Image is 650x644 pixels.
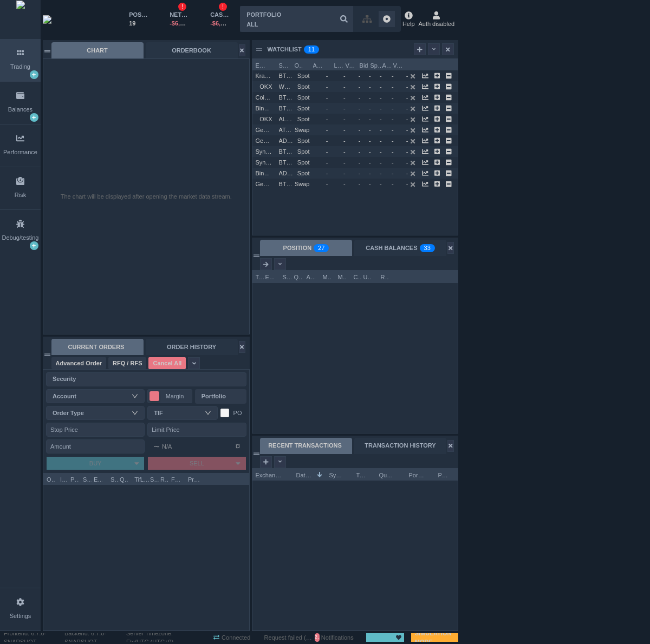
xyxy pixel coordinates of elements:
p: 3 [427,244,431,255]
div: Trading [10,62,30,71]
div: Account [53,391,133,402]
span: BTCUSD [279,156,294,169]
span: Spread [370,59,386,70]
i: icon: down [132,409,138,416]
span: Quantity [294,271,303,281]
p: 7 [321,244,324,255]
span: Spot [295,113,310,126]
span: BUY [89,460,102,466]
span: Spot [295,81,310,93]
span: - [343,137,349,144]
span: Margin [161,391,188,402]
div: Help [402,10,415,28]
img: wyden_logomark.svg [16,1,25,38]
div: WATCHLIST [268,45,302,54]
span: BTCUSD [279,146,294,158]
span: - [326,170,328,176]
p: 1 [311,45,315,56]
span: Exchange Name [256,469,283,479]
span: - [343,116,349,122]
img: wyden_logotype_white.svg [43,15,51,24]
span: Swap [295,178,310,190]
div: CASH BALANCE [210,10,229,19]
span: ( ) [302,634,346,641]
span: - [326,181,328,187]
p: 2 [318,244,321,255]
sup: ! [219,3,227,11]
span: - [343,73,349,79]
span: GenericOutbound [256,181,303,187]
div: Order Type [53,408,133,418]
sup: 11 [304,45,319,54]
span: Average Price [307,271,315,281]
span: Quantity [379,469,396,479]
input: Stop Price [46,423,145,437]
div: TIF [154,408,206,418]
span: Type [256,271,264,281]
span: Side [110,473,119,484]
input: Amount [46,439,145,454]
span: Synthetic [256,159,280,166]
sup: 27 [314,244,329,252]
span: - [343,83,349,90]
div: Portfolio [201,391,235,402]
span: Spot [295,156,310,169]
span: Limit [140,473,149,484]
div: PORTFOLIO [246,10,281,19]
span: Kraken [256,73,275,79]
span: Cost [354,271,362,281]
p: 3 [424,244,427,255]
span: Object Type [295,59,303,70]
span: Spot [295,146,310,158]
span: Date Time [296,469,314,479]
div: Debug/testing [2,233,39,242]
span: Account Name [313,59,322,70]
sup: ! [178,3,186,11]
div: ORDERBOOK [146,42,238,58]
i: icon: down [132,392,138,399]
span: Unrealized P&L [363,271,372,281]
span: BTCUSD [279,70,294,82]
div: ORDER HISTORY [146,339,238,355]
input: Limit Price [147,423,246,437]
div: Notifications [261,632,357,643]
span: ¤ [236,440,240,453]
span: - [343,170,349,176]
span: - [326,137,328,144]
span: - [326,94,328,101]
span: Exchange Name [256,59,266,70]
div: CURRENT ORDERS [51,339,144,355]
div: The chart will be displayed after opening the market data stream. [61,192,232,201]
span: Spot [295,91,310,104]
span: Tif [132,473,141,484]
span: Quantity [120,473,128,484]
span: - [326,127,328,133]
span: Portfolio [70,473,79,484]
span: Symbol [329,469,343,479]
span: Reason [160,473,169,484]
span: Symbol [283,271,291,281]
div: CASH BALANCES [354,240,446,256]
div: TRANSACTION HISTORY [354,438,446,454]
span: SELL [190,460,204,466]
span: Status [150,473,159,484]
span: Cancel All [153,359,181,368]
span: OKX [259,83,272,90]
span: - [343,94,349,101]
span: Spot [295,102,310,115]
span: Realized P&L [381,271,389,281]
span: 29 [315,634,320,641]
span: Auth disabled [418,19,454,29]
div: 19 [129,19,148,28]
p: 1 [308,45,311,56]
i: icon: down [205,409,211,416]
span: - [326,105,328,111]
span: - [326,73,328,79]
span: - [343,127,349,133]
div: POSITION [260,240,352,256]
span: Portfolio [409,469,425,479]
span: Binance Global [256,170,296,176]
span: Object Type [47,473,55,484]
span: Type [356,469,366,479]
span: -$6,807,671.0879164 [170,20,226,27]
